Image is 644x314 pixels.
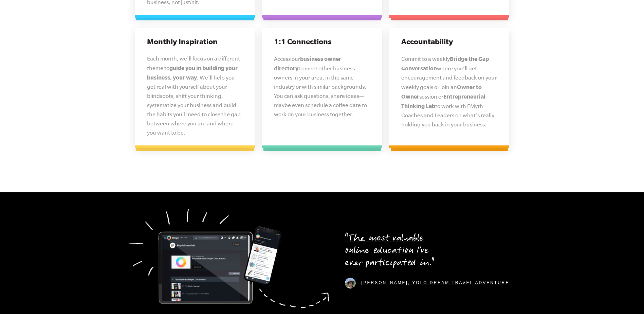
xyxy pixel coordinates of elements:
[135,233,510,288] a: “The most valuableonline education I’veever participated in.” Mariyana Castleberry [PERSON_NAME],...
[345,278,356,289] img: Mariyana Castleberry
[147,36,243,47] h3: Monthly Inspiration
[345,233,509,270] p: “The most valuable online education I’ve ever participated in.”
[274,55,341,71] span: business owner directory
[401,54,497,129] p: Commit to a weekly where you’ll get encouragement and feedback on your weekly goals or join an se...
[361,280,509,286] div: [PERSON_NAME], Yolo dream Travel adventure
[610,281,644,314] iframe: Chat Widget
[401,93,485,109] strong: Entrepreneurial Thinking Lab
[401,55,489,71] strong: Bridge the Gap Conversation
[401,36,497,47] h3: Accountability
[274,36,370,47] h3: 1:1 Connections
[274,56,300,62] span: Access our
[147,55,240,71] span: Each month, we'll focus on a different theme to
[147,74,241,136] span: . We'll help you get real with yourself about your blindspots, shift your thinking, systematize y...
[274,65,367,117] span: to meet other business owners in your area, in the same industry or with similar backgrounds. You...
[147,65,238,81] span: guide you in building your business, your way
